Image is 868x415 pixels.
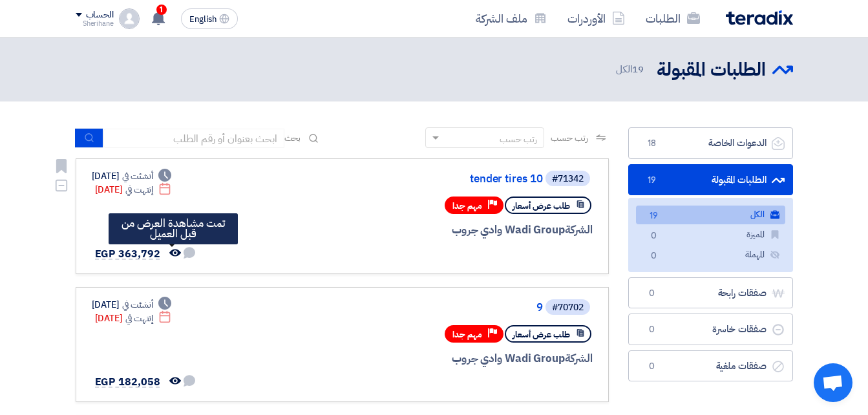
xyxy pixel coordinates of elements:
[189,15,217,24] span: English
[513,200,570,212] span: طلب عرض أسعار
[552,175,584,184] div: #71342
[644,360,660,373] span: 0
[86,10,114,21] div: الحساب
[551,131,587,145] span: رتب حسب
[284,173,543,185] a: tender tires 10
[284,131,301,145] span: بحث
[644,137,660,150] span: 18
[644,287,660,300] span: 0
[95,312,172,325] div: [DATE]
[95,246,160,262] span: EGP 363,792
[657,58,766,83] h2: الطلبات المقبولة
[92,298,172,312] div: [DATE]
[513,328,570,341] span: طلب عرض أسعار
[122,298,153,312] span: أنشئت في
[284,302,543,314] a: 9
[76,20,114,27] div: Sherihane
[452,200,482,212] span: مهم جدا
[500,133,537,146] div: رتب حسب
[103,129,284,148] input: ابحث بعنوان أو رقم الطلب
[95,374,160,390] span: EGP 182,058
[636,246,785,264] a: المهملة
[628,350,793,382] a: صفقات ملغية0
[646,229,662,243] span: 0
[92,169,172,183] div: [DATE]
[125,312,153,325] span: إنتهت في
[95,183,172,197] div: [DATE]
[552,303,584,312] div: #70702
[628,314,793,345] a: صفقات خاسرة0
[465,3,557,34] a: ملف الشركة
[644,174,660,187] span: 19
[646,250,662,263] span: 0
[565,350,593,367] span: الشركة
[119,8,140,29] img: profile_test.png
[636,206,785,224] a: الكل
[282,222,593,239] div: Wadi Group وادي جروب
[628,127,793,159] a: الدعوات الخاصة18
[122,169,153,183] span: أنشئت في
[616,62,646,77] span: الكل
[814,363,852,402] div: Open chat
[636,226,785,244] a: المميزة
[114,218,233,239] div: تمت مشاهدة العرض من قبل العميل
[282,350,593,367] div: Wadi Group وادي جروب
[632,62,644,76] span: 19
[452,328,482,341] span: مهم جدا
[646,209,662,223] span: 19
[156,5,167,15] span: 1
[628,277,793,309] a: صفقات رابحة0
[628,164,793,196] a: الطلبات المقبولة19
[726,10,793,25] img: Teradix logo
[635,3,710,34] a: الطلبات
[181,8,238,29] button: English
[565,222,593,238] span: الشركة
[125,183,153,197] span: إنتهت في
[557,3,635,34] a: الأوردرات
[644,323,660,336] span: 0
